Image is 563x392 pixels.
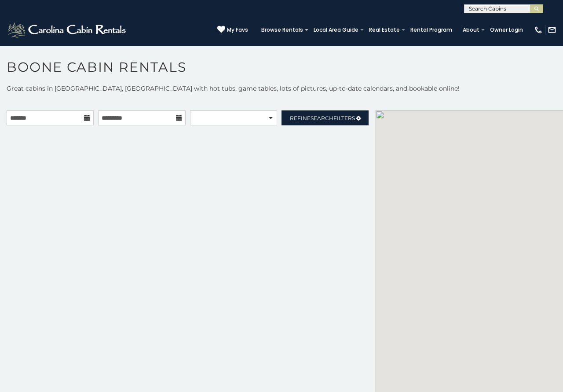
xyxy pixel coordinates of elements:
[217,26,248,34] a: My Favs
[365,24,404,36] a: Real Estate
[548,26,556,34] img: mail-regular-white.png
[458,24,484,36] a: About
[534,26,543,34] img: phone-regular-white.png
[311,115,333,121] span: Search
[486,24,527,36] a: Owner Login
[290,115,355,121] span: Refine Filters
[257,24,307,36] a: Browse Rentals
[227,26,248,34] span: My Favs
[406,24,457,36] a: Rental Program
[281,110,369,125] a: RefineSearchFilters
[7,21,128,39] img: White-1-2.png
[309,24,363,36] a: Local Area Guide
